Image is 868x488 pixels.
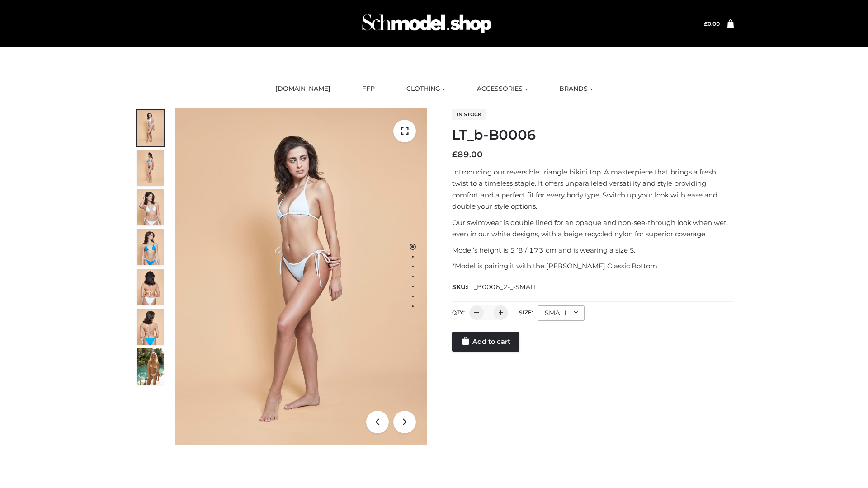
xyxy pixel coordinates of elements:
a: FFP [355,79,382,99]
img: ArielClassicBikiniTop_CloudNine_AzureSky_OW114ECO_3-scaled.jpg [137,189,164,225]
a: Add to cart [452,332,519,352]
p: Our swimwear is double lined for an opaque and non-see-through look when wet, even in our white d... [452,217,734,240]
img: ArielClassicBikiniTop_CloudNine_AzureSky_OW114ECO_8-scaled.jpg [137,309,164,345]
label: Size: [519,309,533,316]
label: QTY: [452,309,465,316]
bdi: 89.00 [452,150,483,160]
img: ArielClassicBikiniTop_CloudNine_AzureSky_OW114ECO_1-scaled.jpg [137,110,164,146]
p: *Model is pairing it with the [PERSON_NAME] Classic Bottom [452,260,734,272]
h1: LT_b-B0006 [452,127,734,143]
a: CLOTHING [400,79,452,99]
a: BRANDS [552,79,599,99]
img: Arieltop_CloudNine_AzureSky2.jpg [137,348,164,385]
span: SKU: [452,282,538,292]
p: Introducing our reversible triangle bikini top. A masterpiece that brings a fresh twist to a time... [452,166,734,212]
a: ACCESSORIES [470,79,534,99]
img: Schmodel Admin 964 [359,6,495,42]
img: ArielClassicBikiniTop_CloudNine_AzureSky_OW114ECO_4-scaled.jpg [137,229,164,265]
p: Model’s height is 5 ‘8 / 173 cm and is wearing a size S. [452,244,734,256]
span: £ [704,20,708,27]
span: £ [452,150,458,160]
img: ArielClassicBikiniTop_CloudNine_AzureSky_OW114ECO_1 [175,108,427,445]
img: ArielClassicBikiniTop_CloudNine_AzureSky_OW114ECO_7-scaled.jpg [137,269,164,305]
span: In stock [452,109,486,120]
img: ArielClassicBikiniTop_CloudNine_AzureSky_OW114ECO_2-scaled.jpg [137,150,164,186]
a: £0.00 [704,20,720,27]
div: SMALL [538,305,585,321]
a: [DOMAIN_NAME] [269,79,337,99]
bdi: 0.00 [704,20,720,27]
span: LT_B0006_2-_-SMALL [467,283,538,291]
